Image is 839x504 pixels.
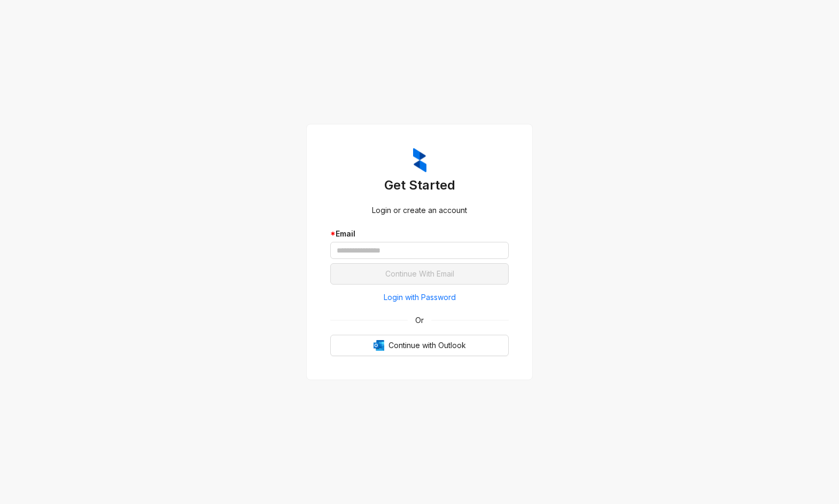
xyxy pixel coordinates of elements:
[330,335,509,356] button: OutlookContinue with Outlook
[330,228,509,240] div: Email
[374,340,384,351] img: Outlook
[330,204,509,216] div: Login or create an account
[408,314,431,326] span: Or
[330,177,509,194] h3: Get Started
[389,340,466,351] span: Continue with Outlook
[384,292,456,303] span: Login with Password
[413,148,426,172] img: ZumaIcon
[330,263,509,285] button: Continue With Email
[330,289,509,306] button: Login with Password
